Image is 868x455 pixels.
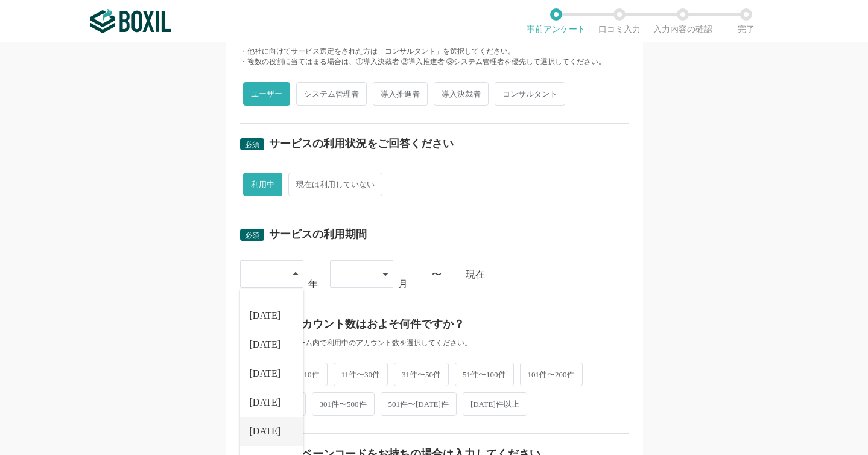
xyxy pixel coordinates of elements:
span: 現在は利用していない [288,173,382,196]
div: ・社内もしくはチーム内で利用中のアカウント数を選択してください。 [240,338,629,348]
span: 301件〜500件 [312,392,375,416]
span: 利用中 [243,173,282,196]
span: 必須 [245,141,259,149]
div: 現在 [466,270,629,279]
div: 〜 [432,270,442,279]
span: [DATE] [250,427,281,436]
div: 月 [398,279,408,289]
span: ユーザー [243,82,290,106]
span: 31件〜50件 [394,363,449,386]
li: 完了 [715,8,778,34]
span: 101件〜200件 [520,363,583,386]
div: ・他社に向けてサービス選定をされた方は「コンサルタント」を選択してください。 [240,46,629,57]
span: 501件〜[DATE]件 [381,392,457,416]
span: コンサルタント [495,82,565,106]
span: 必須 [245,231,259,240]
span: [DATE] [250,311,281,320]
span: システム管理者 [296,82,367,106]
div: ・複数の役割に当てはまる場合は、①導入決裁者 ②導入推進者 ③システム管理者を優先して選択してください。 [240,57,629,67]
div: サービスの利用状況をご回答ください [269,138,454,149]
div: 年 [308,279,318,289]
span: 11件〜30件 [334,363,388,386]
div: サービスの利用期間 [269,229,367,240]
li: 口コミ入力 [588,8,651,34]
span: 導入推進者 [373,82,428,106]
span: [DATE] [250,340,281,349]
li: 入力内容の確認 [651,8,715,34]
span: [DATE]件以上 [463,392,527,416]
img: ボクシルSaaS_ロゴ [90,9,171,33]
span: 51件〜100件 [455,363,514,386]
span: [DATE] [250,398,281,407]
span: 導入決裁者 [434,82,489,106]
span: [DATE] [250,369,281,378]
li: 事前アンケート [525,8,588,34]
div: 利用アカウント数はおよそ何件ですか？ [269,319,464,329]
